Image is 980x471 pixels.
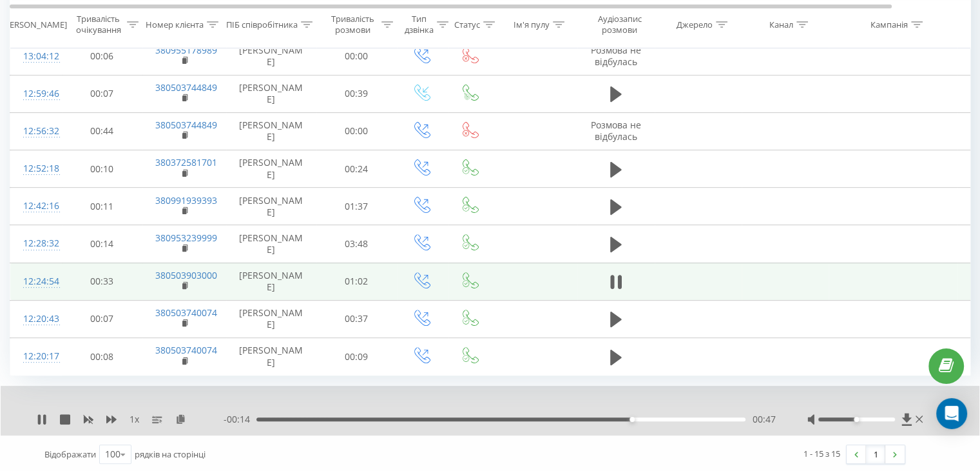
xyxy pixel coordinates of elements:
td: 03:48 [316,225,397,263]
div: 13:04:12 [23,44,49,69]
td: [PERSON_NAME] [226,225,316,263]
div: Open Intercom Messenger [936,398,967,429]
span: 00:47 [752,413,775,426]
div: Номер клієнта [146,19,204,30]
div: Аудіозапис розмови [588,14,651,35]
a: 380955178989 [155,44,217,56]
td: 00:08 [62,338,142,376]
td: 00:24 [316,150,397,188]
td: 00:00 [316,37,397,75]
div: Тривалість розмови [327,14,378,35]
td: [PERSON_NAME] [226,263,316,300]
span: - 00:14 [224,413,256,426]
a: 380503740074 [155,306,217,319]
div: 12:20:43 [23,306,49,332]
div: Статус [454,19,480,30]
div: Accessibility label [854,417,859,422]
div: 1 - 15 з 15 [803,447,840,460]
div: 12:52:18 [23,156,49,181]
div: Ім'я пулу [514,19,550,30]
td: [PERSON_NAME] [226,37,316,75]
td: [PERSON_NAME] [226,300,316,337]
td: 00:39 [316,75,397,112]
td: 00:14 [62,225,142,263]
td: 00:10 [62,150,142,188]
td: [PERSON_NAME] [226,338,316,376]
div: 12:24:54 [23,269,49,294]
div: ПІБ співробітника [226,19,298,30]
a: 380953239999 [155,232,217,244]
td: [PERSON_NAME] [226,75,316,112]
div: 12:56:32 [23,119,49,144]
td: 00:37 [316,300,397,337]
td: 00:07 [62,75,142,112]
a: 380503744849 [155,81,217,94]
a: 380991939393 [155,194,217,206]
span: рядків на сторінці [135,448,206,460]
div: 12:59:46 [23,81,49,106]
div: 12:42:16 [23,194,49,219]
a: 380503903000 [155,269,217,281]
span: Відображати [44,448,96,460]
a: 1 [866,445,885,463]
div: Accessibility label [629,417,635,422]
span: 1 x [130,413,139,426]
span: Розмова не відбулась [591,44,641,68]
td: 00:00 [316,112,397,150]
div: 12:28:32 [23,231,49,256]
div: Канал [769,19,793,30]
td: 00:33 [62,263,142,300]
div: Тип дзвінка [405,14,434,35]
a: 380503744849 [155,119,217,131]
div: Джерело [677,19,713,30]
td: 00:09 [316,338,397,376]
td: 01:37 [316,188,397,225]
div: Тривалість очікування [73,14,124,35]
div: [PERSON_NAME] [2,19,67,30]
td: [PERSON_NAME] [226,188,316,225]
a: 380372581701 [155,156,217,168]
td: 00:07 [62,300,142,337]
td: 01:02 [316,263,397,300]
td: [PERSON_NAME] [226,150,316,188]
td: 00:11 [62,188,142,225]
a: 380503740074 [155,344,217,356]
div: 100 [105,448,120,461]
td: 00:44 [62,112,142,150]
td: 00:06 [62,37,142,75]
td: [PERSON_NAME] [226,112,316,150]
div: 12:20:17 [23,344,49,369]
span: Розмова не відбулась [591,119,641,143]
div: Кампанія [870,19,908,30]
